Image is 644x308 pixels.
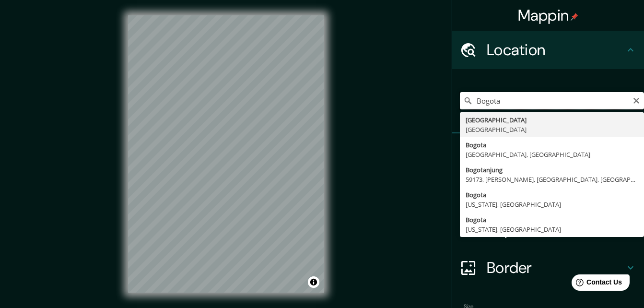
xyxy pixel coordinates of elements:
[466,150,638,159] div: [GEOGRAPHIC_DATA], [GEOGRAPHIC_DATA]
[452,31,644,69] div: Location
[487,258,625,277] h4: Border
[466,115,638,125] div: [GEOGRAPHIC_DATA]
[487,220,625,239] h4: Layout
[466,200,638,209] div: [US_STATE], [GEOGRAPHIC_DATA]
[466,225,638,234] div: [US_STATE], [GEOGRAPHIC_DATA]
[308,276,319,288] button: Toggle attribution
[460,92,644,109] input: Pick your city or area
[452,249,644,287] div: Border
[466,125,638,134] div: [GEOGRAPHIC_DATA]
[466,165,638,175] div: Bogotanjung
[466,140,638,150] div: Bogota
[487,40,625,59] h4: Location
[466,215,638,225] div: Bogota
[128,15,324,293] canvas: Map
[452,210,644,249] div: Layout
[466,175,638,184] div: 59173, [PERSON_NAME], [GEOGRAPHIC_DATA], [GEOGRAPHIC_DATA]
[571,13,578,21] img: pin-icon.png
[452,172,644,210] div: Style
[632,95,640,105] button: Clear
[466,190,638,200] div: Bogota
[452,133,644,172] div: Pins
[559,271,633,297] iframe: Help widget launcher
[518,6,579,25] h4: Mappin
